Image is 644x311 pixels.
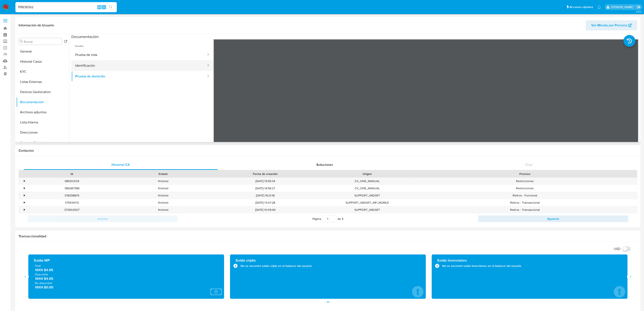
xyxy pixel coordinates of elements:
div: [DATE] 10:05:49 [209,206,322,213]
button: Archivos adjuntos [16,107,69,117]
div: 375534172 [26,199,117,206]
div: SUPPORT_WIDGET [321,192,413,199]
button: Lista Interna [16,117,69,127]
div: [DATE] 13:07:28 [209,199,322,206]
div: finished [117,199,209,206]
div: Origen [324,172,410,176]
div: Id [29,172,114,176]
a: Notificaciones [597,5,601,9]
div: • [24,193,25,197]
div: [DATE] 16:21:18 [209,192,322,199]
div: • [24,179,25,183]
button: Siguiente [478,215,628,222]
span: Alt [98,5,101,9]
button: Historial Casos [16,57,69,67]
div: 389287389 [26,185,117,192]
button: Listas Externas [16,77,69,87]
button: General [16,46,69,57]
span: Chat [525,162,532,167]
button: Buscar [20,40,23,43]
a: Salir [636,5,641,9]
div: [DATE] 14:56:27 [209,185,322,192]
span: Página de [312,215,343,222]
span: Accesos rápidos [569,5,593,9]
div: finished [117,178,209,185]
div: Restricciones [413,185,637,192]
div: finished [117,185,209,192]
div: CX_ONE_MANUAL [321,185,413,192]
input: Buscar usuario o caso... [15,4,117,10]
h1: Información de Usuario [19,23,54,27]
button: Anterior [27,215,178,222]
button: KYC [16,67,69,77]
button: Volver al orden por defecto [64,40,67,44]
div: Estado [120,172,206,176]
div: • [24,186,25,190]
span: s [103,5,105,9]
div: SUPPORT_WIDGET_MP_MOBILE [321,199,413,206]
div: Proceso [416,172,634,176]
span: 5 [342,217,343,221]
button: search-icon [106,4,115,10]
div: finished [117,206,209,213]
h1: Contactos [19,149,637,153]
input: Buscar [24,40,61,43]
button: Devices Geolocation [16,87,69,97]
div: Retiros - Transaccional [413,206,637,213]
div: • [24,201,25,205]
button: Cruces y Relaciones [16,138,69,148]
div: Fecha de creación [212,172,319,176]
div: Retiros - Transaccional [413,199,637,206]
span: Historial CX [112,162,130,167]
div: Retiros - Funcional [413,192,637,199]
p: ivonne.perezonofre@mercadolibre.com.mx [611,5,635,9]
button: Direcciones [16,127,69,138]
span: Soluciones [316,162,333,167]
div: 373602507 [26,206,117,213]
div: 378258879 [26,192,117,199]
div: CX_ONE_MANUAL [321,178,413,185]
div: [DATE] 15:55:34 [209,178,322,185]
div: SUPPORT_WIDGET [321,206,413,213]
div: • [24,208,25,212]
h1: Transaccionalidad [19,234,637,238]
div: 389303134 [26,178,117,185]
div: finished [117,192,209,199]
button: Documentación [16,97,69,107]
button: Ver Mirada por Persona [586,20,637,30]
div: Restricciones [413,178,637,185]
span: Ver Mirada por Persona [591,20,627,30]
